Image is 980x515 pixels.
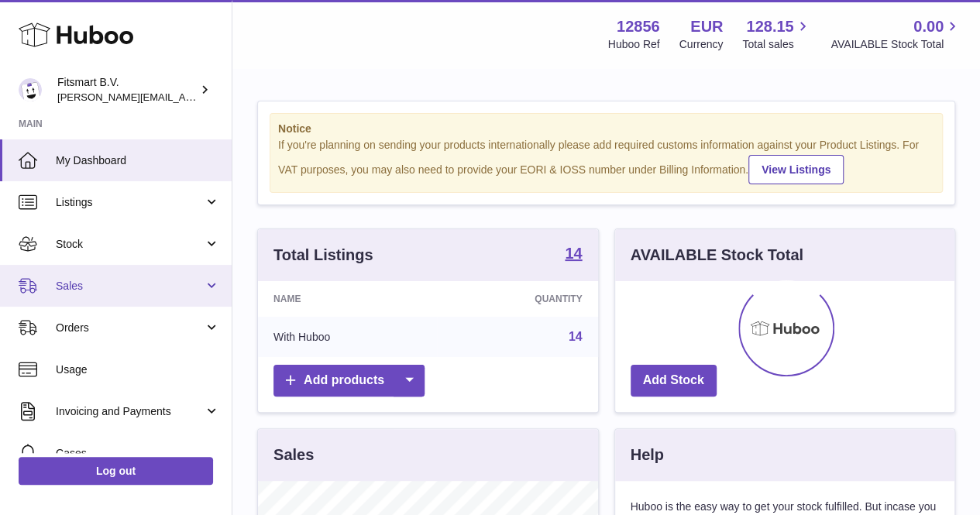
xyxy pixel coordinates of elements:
[56,237,204,252] span: Stock
[830,37,961,52] span: AVAILABLE Stock Total
[19,457,213,485] a: Log out
[679,37,724,52] div: Currency
[617,16,660,37] strong: 12856
[273,245,373,266] h3: Total Listings
[913,16,944,37] span: 0.00
[56,321,204,335] span: Orders
[437,281,597,317] th: Quantity
[746,16,793,37] span: 128.15
[565,245,582,264] a: 14
[278,122,934,136] strong: Notice
[258,317,437,357] td: With Huboo
[278,138,934,184] div: If you're planning on sending your products internationally please add required customs informati...
[56,279,204,294] span: Sales
[830,16,961,52] a: 0.00 AVAILABLE Stock Total
[57,75,197,105] div: Fitsmart B.V.
[631,365,717,397] a: Add Stock
[258,281,437,317] th: Name
[748,155,844,184] a: View Listings
[631,445,664,465] h3: Help
[273,445,314,465] h3: Sales
[56,446,220,461] span: Cases
[56,362,220,377] span: Usage
[608,37,660,52] div: Huboo Ref
[569,330,583,343] a: 14
[631,245,803,266] h3: AVAILABLE Stock Total
[742,16,811,52] a: 128.15 Total sales
[742,37,811,52] span: Total sales
[19,78,42,101] img: jonathan@leaderoo.com
[57,91,311,103] span: [PERSON_NAME][EMAIL_ADDRESS][DOMAIN_NAME]
[565,245,582,261] strong: 14
[690,16,723,37] strong: EUR
[56,195,204,210] span: Listings
[56,404,204,419] span: Invoicing and Payments
[56,153,220,168] span: My Dashboard
[273,365,425,397] a: Add products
